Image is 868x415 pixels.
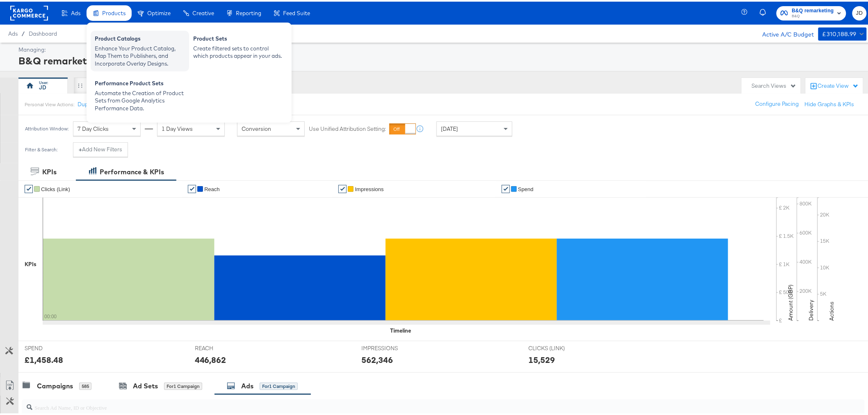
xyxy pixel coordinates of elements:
span: [DATE] [441,123,458,131]
span: Spend [518,185,534,191]
div: for 1 Campaign [260,381,298,388]
span: Impressions [355,185,384,191]
button: Duplicate [78,99,102,107]
a: ✔ [188,183,196,192]
button: +Add New Filters [73,141,128,155]
span: CLICKS (LINK) [528,343,590,351]
button: Configure Pacing [750,95,805,110]
div: Drag to reorder tab [78,82,82,86]
span: Ads [8,29,18,35]
span: B&Q remarketing [792,5,834,14]
div: Timeline [390,325,411,333]
label: Use Unified Attribution Setting: [309,123,386,131]
span: 7 Day Clicks [78,123,109,131]
span: Optimize [147,8,171,15]
div: Campaigns [37,380,73,389]
a: ✔ [338,183,347,192]
div: Ad Sets [133,380,158,389]
span: Reporting [236,8,261,15]
div: Performance & KPIs [100,166,164,175]
span: REACH [195,343,256,351]
div: Managing: [18,44,865,52]
span: Products [102,8,126,15]
a: ✔ [502,183,510,192]
button: Hide Graphs & KPIs [805,99,854,107]
button: £310,188.99 [818,26,867,39]
div: B&Q remarketing [18,52,865,66]
span: JD [856,7,863,16]
div: KPIs [42,166,57,175]
div: JD [39,82,47,90]
strong: + [79,144,82,152]
text: Amount (GBP) [787,283,795,319]
div: £1,458.48 [25,352,63,364]
text: Delivery [808,298,815,319]
a: ✔ [25,183,33,192]
div: Filter & Search: [25,145,58,151]
div: KPIs [25,259,37,267]
span: Creative [192,8,214,15]
span: SPEND [25,343,86,351]
div: KC_ASC_Prospecting [86,80,141,88]
text: Actions [828,300,836,319]
div: Search Views [752,80,797,88]
span: Clicks (Link) [41,185,70,191]
div: Ads [241,380,254,389]
div: £310,188.99 [822,27,857,38]
span: / [18,29,29,35]
div: 562,346 [361,352,393,364]
span: Feed Suite [283,8,310,15]
span: Ads [71,8,80,15]
span: IMPRESSIONS [361,343,423,351]
span: Conversion [242,123,271,131]
div: Create View [818,80,859,89]
span: 1 Day Views [162,123,193,131]
div: 15,529 [528,352,555,364]
button: JD [852,5,867,19]
div: Active A/C Budget [754,26,814,38]
span: B&Q [792,11,834,18]
div: Personal View Actions: [25,100,74,106]
div: for 1 Campaign [164,381,202,388]
div: Attribution Window: [25,124,69,130]
button: B&Q remarketingB&Q [777,5,846,19]
a: Dashboard [29,29,57,35]
span: Reach [204,185,220,191]
input: Search Ad Name, ID or Objective [32,394,787,410]
div: 585 [79,381,91,388]
div: 446,862 [195,352,226,364]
